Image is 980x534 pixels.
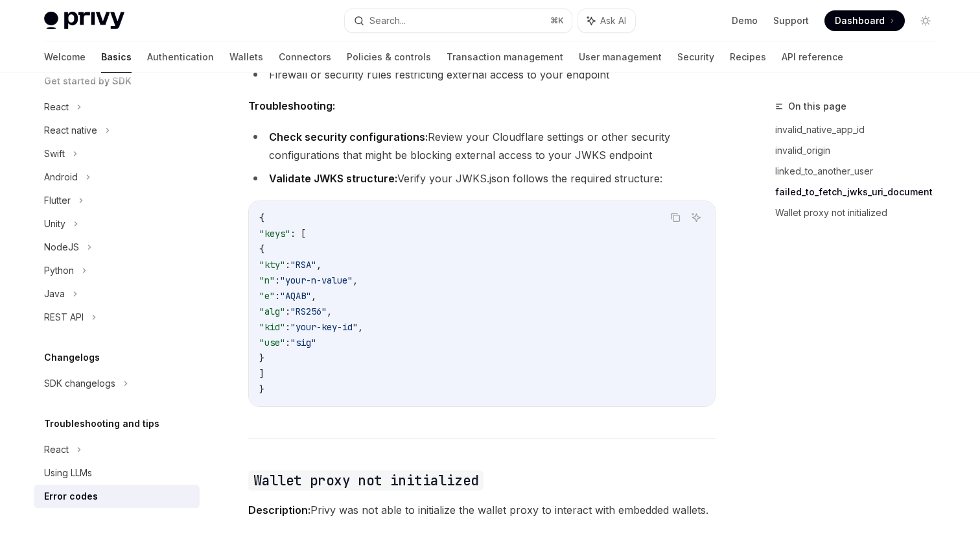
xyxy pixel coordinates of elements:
span: "kty" [259,259,285,271]
span: "RSA" [290,259,316,271]
div: Java [44,286,65,302]
strong: Description: [248,504,310,516]
span: : [275,274,280,286]
a: Welcome [44,42,86,73]
span: On this page [788,99,846,114]
a: Connectors [279,42,331,73]
a: User management [579,42,662,73]
span: Privy was not able to initialize the wallet proxy to interact with embedded wallets. [248,501,716,519]
a: invalid_native_app_id [775,119,946,140]
a: Recipes [730,42,766,73]
div: Error codes [44,489,98,504]
div: Search... [369,13,406,29]
span: , [327,306,332,317]
span: } [259,383,264,395]
span: Ask AI [600,14,626,27]
a: Wallets [229,42,263,73]
button: Search...⌘K [345,9,572,32]
span: { [259,243,264,255]
span: "keys" [259,228,290,239]
span: ⌘ K [550,16,564,26]
span: , [358,321,363,333]
button: Ask AI [688,209,705,226]
span: : [285,306,290,317]
a: API reference [782,42,843,73]
div: React [44,99,69,115]
a: Demo [732,14,758,27]
div: NodeJS [44,239,79,255]
span: "alg" [259,306,285,317]
div: REST API [44,309,84,325]
span: "AQAB" [280,290,311,302]
div: Flutter [44,193,71,208]
span: "your-key-id" [290,321,358,333]
a: failed_to_fetch_jwks_uri_document [775,182,946,202]
span: : [285,337,290,348]
a: invalid_origin [775,140,946,161]
li: Review your Cloudflare settings or other security configurations that might be blocking external ... [248,128,716,164]
span: "your-n-value" [280,274,353,286]
strong: Check security configurations: [269,130,428,143]
span: } [259,352,264,364]
span: Dashboard [835,14,885,27]
div: React native [44,123,97,138]
span: , [311,290,316,302]
a: Authentication [147,42,214,73]
span: "sig" [290,337,316,348]
button: Ask AI [578,9,635,32]
div: SDK changelogs [44,376,115,391]
a: Dashboard [824,10,905,31]
span: , [316,259,321,271]
a: Support [773,14,809,27]
li: Firewall or security rules restricting external access to your endpoint [248,66,716,84]
span: : [285,259,290,271]
code: Wallet proxy not initialized [248,470,484,491]
div: Swift [44,146,65,162]
span: ] [259,368,264,380]
h5: Troubleshooting and tips [44,416,159,431]
a: Using LLMs [34,461,200,485]
span: : [285,321,290,333]
a: Security [677,42,714,73]
span: "e" [259,290,275,302]
span: "kid" [259,321,285,333]
span: : [ [290,228,306,239]
div: React [44,442,69,457]
span: : [275,290,280,302]
span: "RS256" [290,306,327,317]
span: , [353,274,358,286]
span: "use" [259,337,285,348]
strong: Validate JWKS structure: [269,172,397,185]
strong: Troubleshooting: [248,99,335,112]
button: Toggle dark mode [915,10,936,31]
a: linked_to_another_user [775,161,946,182]
div: Using LLMs [44,465,92,481]
a: Wallet proxy not initialized [775,202,946,223]
span: { [259,212,264,224]
a: Error codes [34,485,200,508]
a: Policies & controls [347,42,431,73]
div: Python [44,263,74,278]
div: Android [44,169,78,185]
h5: Changelogs [44,350,100,365]
a: Transaction management [447,42,563,73]
a: Basics [101,42,132,73]
img: light logo [44,12,124,30]
div: Unity [44,216,65,232]
li: Verify your JWKS.json follows the required structure: [248,169,716,188]
button: Copy the contents from the code block [667,209,684,226]
span: "n" [259,274,275,286]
